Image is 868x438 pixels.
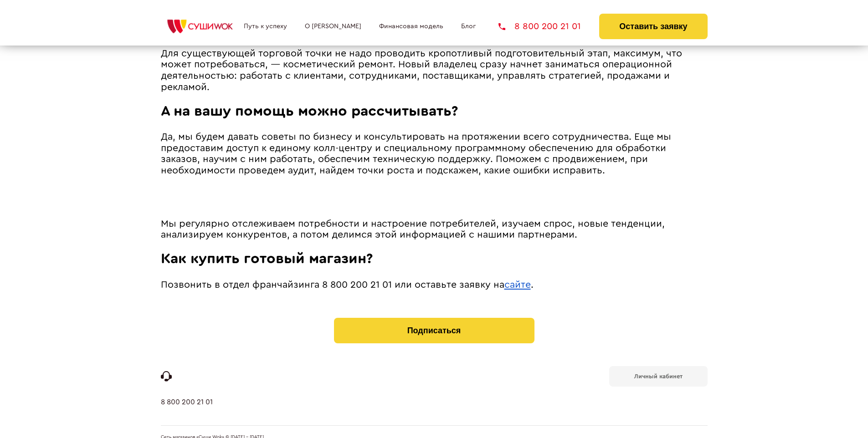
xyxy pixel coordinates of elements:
[161,251,373,266] span: Как купить готовый магазин?
[498,22,581,31] a: 8 800 200 21 01
[334,318,534,343] button: Подписаться
[634,373,683,379] b: Личный кабинет
[161,104,458,118] span: А на вашу помощь можно рассчитывать?
[609,366,708,387] a: Личный кабинет
[161,280,504,290] span: Позвонить в отдел франчайзинга 8 800 200 21 01 или оставьте заявку на
[161,398,213,425] a: 8 800 200 21 01
[305,23,361,30] a: О [PERSON_NAME]
[161,219,665,240] span: Мы регулярно отслеживаем потребности и настроение потребителей, изучаем спрос, новые тенденции, а...
[514,22,581,31] span: 8 800 200 21 01
[244,23,287,30] a: Путь к успеху
[531,280,534,290] span: .
[504,280,531,290] a: сайте
[599,14,707,39] button: Оставить заявку
[161,49,682,92] span: Для существующей торговой точки не надо проводить кропотливый подготовительный этап, максимум, чт...
[379,23,443,30] a: Финансовая модель
[461,23,476,30] a: Блог
[161,132,671,175] span: Да, мы будем давать советы по бизнесу и консультировать на протяжении всего сотрудничества. Еще м...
